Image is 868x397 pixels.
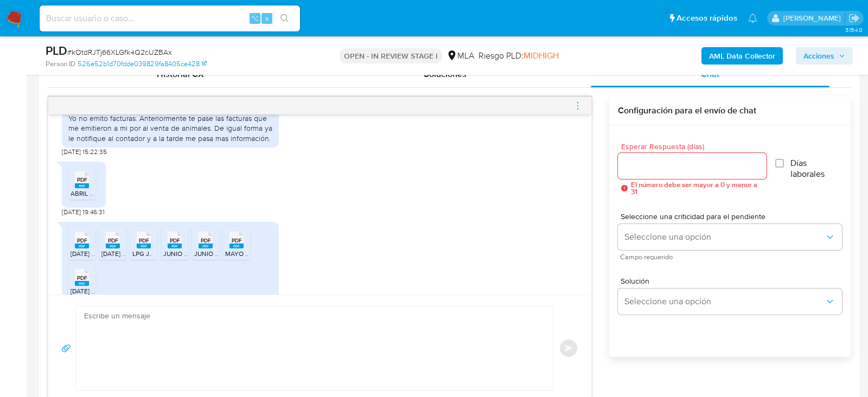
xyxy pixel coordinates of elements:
[624,232,825,242] span: Seleccione una opción
[621,213,845,220] span: Seleccione una criticidad para el pendiente
[194,249,246,258] span: JUNIO 2025 2.pdf
[618,159,767,173] input: days_to_wait
[848,12,860,24] a: Salir
[77,274,87,281] span: PDF
[77,237,87,244] span: PDF
[783,13,845,23] p: lourdes.morinigo@mercadolibre.com
[631,181,763,195] span: El número debe ser mayor a 0 y menor a 31
[701,47,783,65] button: AML Data Collector
[62,208,105,216] span: [DATE] 19:46:31
[265,13,269,23] span: s
[40,11,300,25] input: Buscar usuario o caso...
[163,249,214,258] span: JUNIO 2025 1.pdf
[524,49,559,62] span: MIDHIGH
[446,50,474,62] div: MLA
[796,47,853,65] button: Acciones
[67,47,172,57] span: # kOtdRJTj66XLGfk4Q2cUZBAx
[62,148,107,156] span: [DATE] 15:22:35
[46,59,75,69] b: Person ID
[251,13,259,23] span: ⌥
[620,254,844,260] span: Campo requerido
[790,158,842,180] span: Días laborales
[845,25,863,34] span: 3.154.0
[624,296,825,307] span: Seleccione una opción
[621,277,845,285] span: Solución
[68,113,272,143] div: Yo no emito facturas. Anteriormente te pase las facturas que me emitieron a mi por al venta de an...
[676,12,737,24] span: Accesos rápidos
[803,47,834,65] span: Acciones
[71,249,106,258] span: [DATE] 3.pdf
[748,14,757,23] a: Notificaciones
[108,237,118,244] span: PDF
[139,237,149,244] span: PDF
[618,289,842,315] button: Seleccione una opción
[132,249,198,258] span: LPG JUNIO 2025 3.pdf
[170,237,180,244] span: PDF
[573,93,583,119] button: menu-action
[618,224,842,250] button: Seleccione una opción
[232,237,242,244] span: PDF
[101,249,137,258] span: [DATE] 2.pdf
[709,47,775,65] b: AML Data Collector
[71,189,116,198] span: ABRIL 2025.pdf
[618,105,842,116] h3: Configuración para el envío de chat
[201,237,211,244] span: PDF
[478,50,559,62] span: Riesgo PLD:
[77,176,87,183] span: PDF
[340,48,442,63] p: OPEN - IN REVIEW STAGE I
[71,286,104,296] span: [DATE] 1.pdf
[78,59,207,69] a: 526e52b1d70fdde039829fa8405ce428
[273,11,296,26] button: search-icon
[775,159,784,168] input: Días laborales
[621,143,770,151] span: Esperar Respuesta (días)
[46,42,67,59] b: PLD
[225,249,271,258] span: MAYO 2025.pdf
